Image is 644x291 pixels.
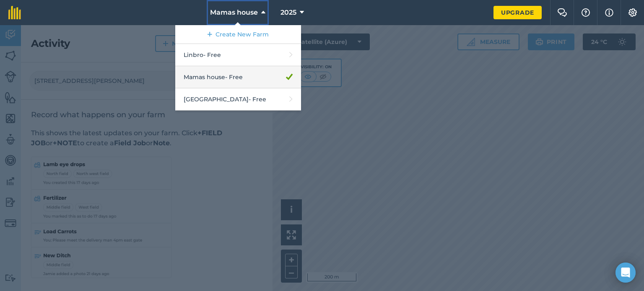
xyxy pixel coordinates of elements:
a: Mamas house- Free [175,66,301,88]
div: Open Intercom Messenger [615,263,636,283]
a: Upgrade [493,6,542,19]
img: A cog icon [628,8,638,17]
img: Two speech bubbles overlapping with the left bubble in the forefront [557,8,567,17]
a: [GEOGRAPHIC_DATA]- Free [175,88,301,111]
a: Create New Farm [175,25,301,44]
img: svg+xml;base64,PHN2ZyB4bWxucz0iaHR0cDovL3d3dy53My5vcmcvMjAwMC9zdmciIHdpZHRoPSIxNyIgaGVpZ2h0PSIxNy... [605,8,613,18]
img: A question mark icon [581,8,591,17]
span: 2025 [280,8,296,18]
span: Mamas house [210,8,258,18]
a: Linbro- Free [175,44,301,66]
img: fieldmargin Logo [8,6,21,19]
